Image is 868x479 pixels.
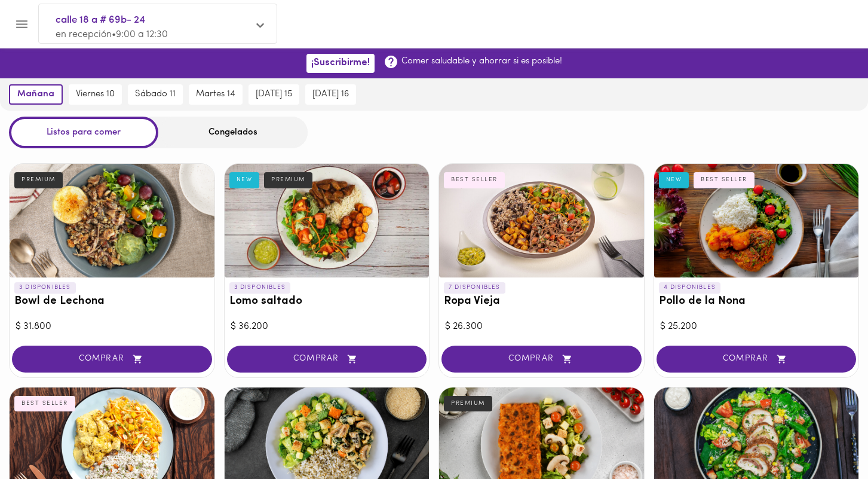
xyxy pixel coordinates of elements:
button: [DATE] 15 [249,84,299,105]
h3: Bowl de Lechona [14,295,210,308]
span: mañana [17,89,54,100]
span: COMPRAR [242,354,412,364]
div: $ 26.300 [445,320,638,334]
div: PREMIUM [444,396,492,411]
div: $ 36.200 [231,320,424,334]
div: BEST SELLER [14,396,75,411]
button: martes 14 [189,84,243,105]
p: 7 DISPONIBLES [444,282,505,293]
div: BEST SELLER [694,172,754,188]
h3: Pollo de la Nona [659,295,854,308]
span: COMPRAR [671,354,842,364]
button: COMPRAR [12,346,212,373]
div: Bowl de Lechona [10,164,214,277]
span: [DATE] 16 [312,89,349,100]
span: COMPRAR [27,354,197,364]
button: COMPRAR [227,346,427,373]
button: COMPRAR [657,346,857,373]
span: en recepción • 9:00 a 12:30 [56,30,168,39]
button: [DATE] 16 [305,84,356,105]
button: viernes 10 [69,84,122,105]
button: sábado 11 [128,84,183,105]
button: ¡Suscribirme! [306,54,375,72]
h3: Lomo saltado [229,295,425,308]
div: Ropa Vieja [439,164,644,277]
button: Menu [7,10,36,39]
span: sábado 11 [135,89,176,100]
div: Lomo saltado [225,164,430,277]
span: COMPRAR [456,354,627,364]
span: ¡Suscribirme! [311,57,370,69]
div: NEW [229,172,260,188]
iframe: Messagebird Livechat Widget [799,410,856,467]
p: 3 DISPONIBLES [14,282,76,293]
span: calle 18 a # 69b- 24 [56,13,248,28]
div: PREMIUM [264,172,312,188]
p: 4 DISPONIBLES [659,282,721,293]
button: mañana [9,84,63,105]
button: COMPRAR [441,346,642,373]
div: NEW [659,172,689,188]
div: BEST SELLER [444,172,505,188]
h3: Ropa Vieja [444,295,639,308]
div: $ 31.800 [16,320,208,334]
p: 3 DISPONIBLES [229,282,291,293]
span: martes 14 [196,89,235,100]
span: [DATE] 15 [256,89,292,100]
div: Listos para comer [9,117,158,148]
span: viernes 10 [76,89,115,100]
div: Congelados [158,117,308,148]
div: Pollo de la Nona [654,164,859,277]
div: PREMIUM [14,172,63,188]
div: $ 25.200 [660,320,853,334]
p: Comer saludable y ahorrar si es posible! [401,55,562,68]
